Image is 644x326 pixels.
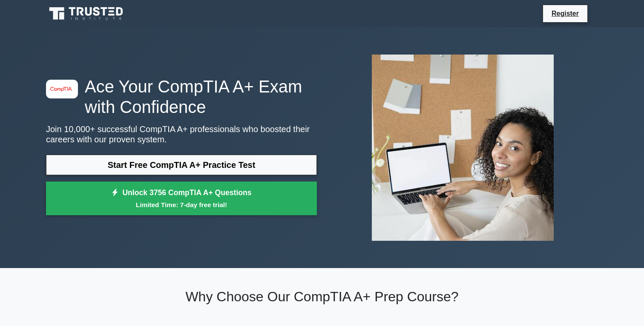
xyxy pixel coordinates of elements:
[46,288,598,305] h2: Why Choose Our CompTIA A+ Prep Course?
[46,182,317,216] a: Unlock 3756 CompTIA A+ QuestionsLimited Time: 7-day free trial!
[546,8,584,19] a: Register
[46,155,317,175] a: Start Free CompTIA A+ Practice Test
[57,200,306,210] small: Limited Time: 7-day free trial!
[46,76,317,117] h1: Ace Your CompTIA A+ Exam with Confidence
[46,124,317,144] p: Join 10,000+ successful CompTIA A+ professionals who boosted their careers with our proven system.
